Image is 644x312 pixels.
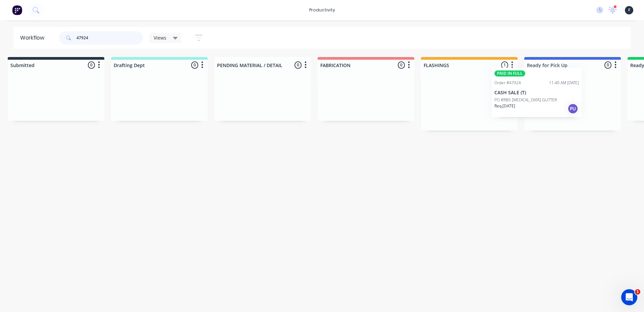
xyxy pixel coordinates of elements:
span: F [628,7,630,13]
div: Workflow [20,34,48,42]
span: Views [154,34,166,41]
iframe: Intercom live chat [621,289,637,305]
input: Search for orders... [76,31,143,45]
div: productivity [306,5,338,15]
img: Factory [12,5,22,15]
span: 1 [635,289,640,295]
